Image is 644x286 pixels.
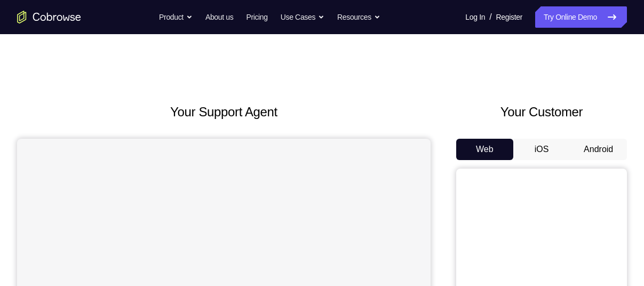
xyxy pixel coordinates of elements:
[496,6,522,28] a: Register
[465,6,485,28] a: Log In
[456,102,627,122] h2: Your Customer
[159,6,193,28] button: Product
[281,6,324,28] button: Use Cases
[535,6,627,28] a: Try Online Demo
[337,6,380,28] button: Resources
[456,139,513,160] button: Web
[17,11,81,23] a: Go to the home page
[513,139,570,160] button: iOS
[205,6,233,28] a: About us
[17,102,431,122] h2: Your Support Agent
[246,6,267,28] a: Pricing
[489,11,491,23] span: /
[570,139,627,160] button: Android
